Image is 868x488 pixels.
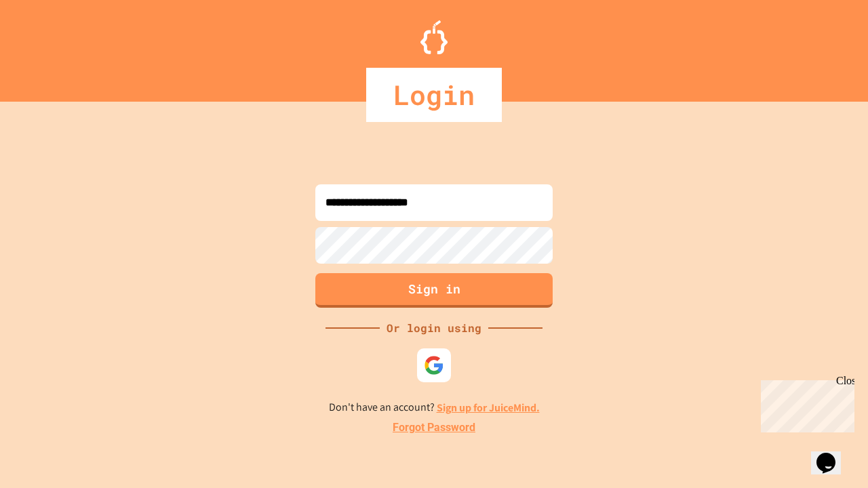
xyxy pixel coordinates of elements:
img: google-icon.svg [424,355,444,375]
a: Sign up for JuiceMind. [437,401,540,415]
div: Login [366,68,502,122]
p: Don't have an account? [329,399,540,416]
div: Or login using [380,320,488,336]
iframe: chat widget [755,375,854,432]
iframe: chat widget [811,434,854,474]
a: Forgot Password [393,420,475,436]
img: Logo.svg [420,20,448,54]
button: Sign in [315,273,553,308]
div: Chat with us now!Close [5,5,94,86]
